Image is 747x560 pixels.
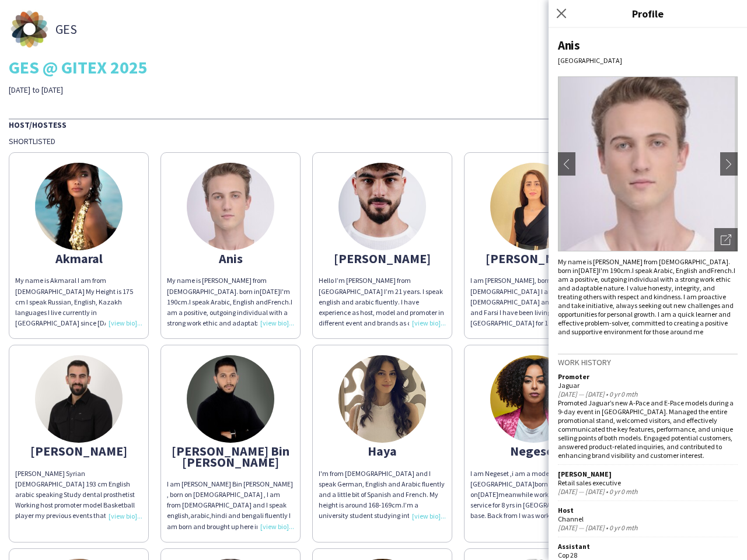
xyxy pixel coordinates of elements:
[189,297,268,306] span: I speak Arabic, English and
[714,228,738,251] div: Open photos pop-in
[9,9,50,50] img: thumb-439d1ca9-86e5-4916-8579-a07efcc873fd.jpg
[167,479,294,532] div: I am [PERSON_NAME] Bin [PERSON_NAME] , born on [DEMOGRAPHIC_DATA] , I am from [DEMOGRAPHIC_DATA] ...
[558,470,738,478] div: [PERSON_NAME]
[470,275,598,328] div: I am [PERSON_NAME], born on [DEMOGRAPHIC_DATA] I am [DEMOGRAPHIC_DATA] and I speak English and Fa...
[187,163,274,250] img: thumb-63ff74acda6c5.jpeg
[470,446,598,456] div: Negeset
[558,76,738,251] img: Crew avatar or photo
[268,297,289,306] span: French
[558,487,738,496] div: [DATE] — [DATE] • 0 yr 0 mth
[558,523,738,532] div: [DATE] — [DATE] • 0 yr 0 mth
[711,266,732,275] span: French
[490,355,578,443] img: thumb-1679642050641d4dc284058.jpeg
[319,275,446,328] div: Hello I’m [PERSON_NAME] from [GEOGRAPHIC_DATA] I’m 21 years. I speak english and arabic fluently....
[319,446,446,456] div: Haya
[15,446,142,456] div: [PERSON_NAME]
[470,253,598,264] div: [PERSON_NAME]
[558,372,738,381] div: Promoter
[549,6,747,21] h3: Profile
[9,58,738,76] div: GES @ GITEX 2025
[558,266,735,336] span: .I am a positive, outgoing individual with a strong work ethic and adaptable nature. I value hone...
[558,551,738,559] div: Cop 28
[558,506,738,514] div: Host
[15,253,142,264] div: Akmaral
[167,287,290,306] span: I'm 190cm.
[187,355,274,443] img: thumb-67755c6606872.jpeg
[9,118,738,130] div: Host/Hostess
[558,257,730,275] span: My name is [PERSON_NAME] from [DEMOGRAPHIC_DATA]. born in
[558,398,738,460] div: Promoted Jaguar’s new A-Pace and E-Pace models during a 9-day event in [GEOGRAPHIC_DATA]. Managed...
[470,490,596,541] span: meanwhile working in customer service for 8 yrs in [GEOGRAPHIC_DATA] base. Back from I was workin...
[35,355,123,443] img: thumb-68d51387403e7.jpeg
[260,287,280,296] span: [DATE]
[632,266,711,275] span: I speak Arabic, English and
[558,381,738,390] div: Jaguar
[338,163,426,250] img: thumb-6509c55700b7f.jpeg
[319,253,446,264] div: [PERSON_NAME]
[558,357,738,367] h3: Work history
[558,478,738,487] div: Retail sales executive
[15,468,142,521] div: [PERSON_NAME] Syrian [DEMOGRAPHIC_DATA] 193 cm English arabic speaking Study dental prosthetist W...
[599,266,632,275] span: I'm 190cm.
[558,37,738,53] div: Anis
[558,56,738,65] div: [GEOGRAPHIC_DATA]
[9,136,738,146] div: Shortlisted
[558,390,738,398] div: [DATE] — [DATE] • 0 yr 0 mth
[470,469,566,488] span: I am Negeset ,i am a model from [GEOGRAPHIC_DATA]
[578,266,599,275] span: [DATE]
[9,85,264,95] div: [DATE] to [DATE]
[167,446,294,467] div: [PERSON_NAME] Bin [PERSON_NAME]
[15,275,142,328] div: My name is Akmaral I am from [DEMOGRAPHIC_DATA] My Height is 175 cm I speak Russian, English, Kaz...
[35,163,123,250] img: thumb-5fa97999aec46.jpg
[478,490,498,499] span: [DATE]
[55,24,77,34] span: GES
[167,276,267,295] span: My name is [PERSON_NAME] from [DEMOGRAPHIC_DATA]. born in
[319,469,445,510] span: I'm from [DEMOGRAPHIC_DATA] and I speak German, English and Arabic fluently and a little bit of S...
[558,514,738,523] div: Channel
[338,355,426,443] img: thumb-62b088e68088a.jpeg
[167,253,294,264] div: Anis
[558,542,738,551] div: Assistant
[490,163,578,250] img: thumb-5f27f19c7f0d9.jpg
